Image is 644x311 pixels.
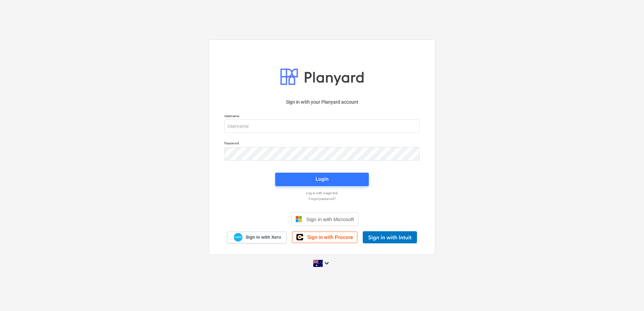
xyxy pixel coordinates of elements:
[306,216,354,222] span: Sign in with Microsoft
[246,234,281,240] span: Sign in with Xero
[316,175,328,183] div: Login
[323,259,331,267] i: keyboard_arrow_down
[234,233,243,242] img: Xero logo
[221,191,423,195] a: Log in with magic link
[224,114,420,119] p: Username
[275,173,369,186] button: Login
[224,141,420,147] p: Password
[224,119,420,133] input: Username
[292,232,357,243] a: Sign in with Procore
[307,234,353,240] span: Sign in with Procore
[295,216,302,222] img: Microsoft logo
[221,197,423,201] a: Forgot password?
[227,232,287,243] a: Sign in with Xero
[224,99,420,106] p: Sign in with your Planyard account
